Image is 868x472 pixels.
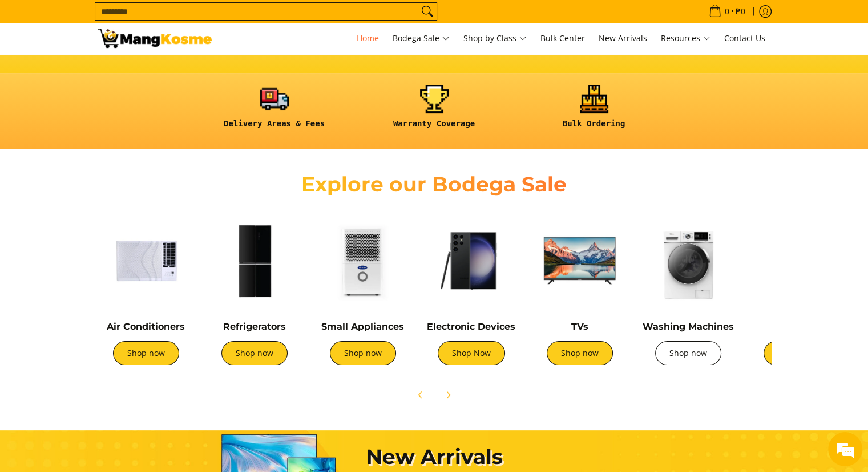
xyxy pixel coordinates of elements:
[520,85,668,138] a: <h6><strong>Bulk Ordering</strong></h6>
[393,31,450,46] span: Bodega Sale
[269,171,600,197] h2: Explore our Bodega Sale
[599,33,647,43] span: New Arrivals
[98,29,212,48] img: Mang Kosme: Your Home Appliances Warehouse Sale Partner!
[423,212,520,309] img: Electronic Devices
[418,3,437,20] button: Search
[357,33,379,43] span: Home
[724,33,765,43] span: Contact Us
[330,341,396,365] a: Shop now
[98,212,195,309] img: Air Conditioners
[107,321,185,332] a: Air Conditioners
[314,212,411,309] img: Small Appliances
[221,341,288,365] a: Shop now
[535,23,591,54] a: Bulk Center
[321,321,404,332] a: Small Appliances
[206,212,303,309] img: Refrigerators
[661,31,710,46] span: Resources
[571,321,588,332] a: TVs
[655,341,721,365] a: Shop now
[360,85,508,138] a: <h6><strong>Warranty Coverage</strong></h6>
[640,212,737,309] img: Washing Machines
[223,23,771,54] nav: Main Menu
[593,23,653,54] a: New Arrivals
[531,212,628,309] img: TVs
[438,341,505,365] a: Shop Now
[351,23,385,54] a: Home
[723,7,731,15] span: 0
[458,23,532,54] a: Shop by Class
[223,321,286,332] a: Refrigerators
[655,23,716,54] a: Resources
[643,321,734,332] a: Washing Machines
[435,382,461,407] button: Next
[387,23,455,54] a: Bodega Sale
[113,341,179,365] a: Shop now
[734,7,747,15] span: ₱0
[408,382,433,407] button: Previous
[427,321,515,332] a: Electronic Devices
[764,341,830,365] a: Shop now
[748,212,845,309] img: Cookers
[200,85,349,138] a: <h6><strong>Delivery Areas & Fees</strong></h6>
[540,33,585,43] span: Bulk Center
[705,5,749,18] span: •
[463,31,527,46] span: Shop by Class
[718,23,771,54] a: Contact Us
[547,341,613,365] a: Shop now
